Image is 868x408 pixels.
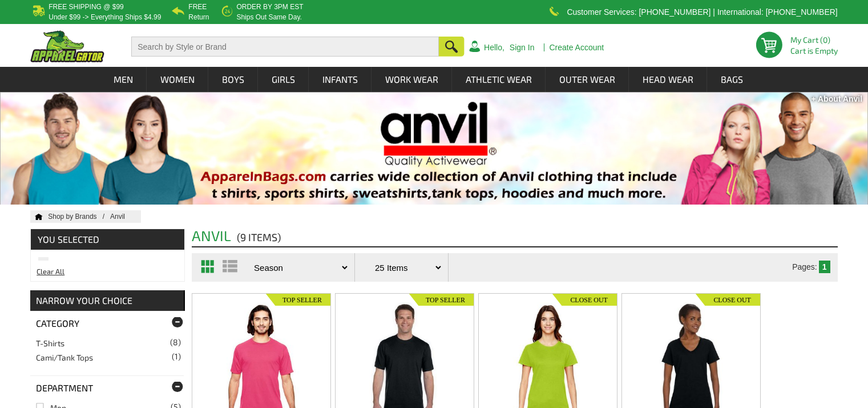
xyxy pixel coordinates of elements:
a: Work Wear [372,67,451,92]
a: Head Wear [629,67,706,92]
p: ships out same day. [236,14,303,21]
b: Order by 3PM EST [236,3,303,11]
a: Shop Anvil [110,213,136,221]
a: Clear All [37,267,64,276]
a: Infants [309,67,371,92]
div: Department [30,375,184,400]
div: Category [30,311,184,335]
a: Create Account [549,43,604,51]
h2: Anvil [192,229,838,246]
p: Return [188,14,209,21]
li: My Cart (0) [790,36,833,44]
td: 1 [819,261,830,273]
img: Closeout [696,294,760,306]
img: Top Seller [409,294,474,306]
p: under $99 -> everything ships $4.99 [49,14,161,21]
img: Closeout [552,294,617,306]
td: Pages: [792,261,817,273]
b: Free Shipping @ $99 [49,3,124,11]
b: Free [188,3,207,11]
a: Home [30,213,43,220]
a: Women [147,67,208,92]
span: (9 items) [237,231,281,247]
a: Girls [259,67,308,92]
a: Sign In [510,43,535,51]
span: (8) [170,338,181,346]
a: Hello, [484,43,504,51]
span: YOU SELECTED [31,229,184,250]
p: Customer Services: [PHONE_NUMBER] | International: [PHONE_NUMBER] [567,9,837,15]
div: + About Anvil [811,93,862,105]
input: Search by Style or Brand [131,37,439,57]
div: NARROW YOUR CHOICE [30,290,185,311]
a: Boys [209,67,257,92]
a: Shop by Brands [48,213,110,221]
a: Men [100,67,146,92]
a: Athletic Wear [453,67,545,92]
span: Cart is Empty [790,47,838,55]
a: Cami/Tank Tops(1) [36,353,93,362]
a: Bags [708,67,756,92]
a: T-Shirts(8) [36,338,64,348]
img: Top Seller [266,294,330,306]
img: ApparelGator [30,30,104,62]
span: (1) [172,353,181,361]
a: Outer Wear [546,67,628,92]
